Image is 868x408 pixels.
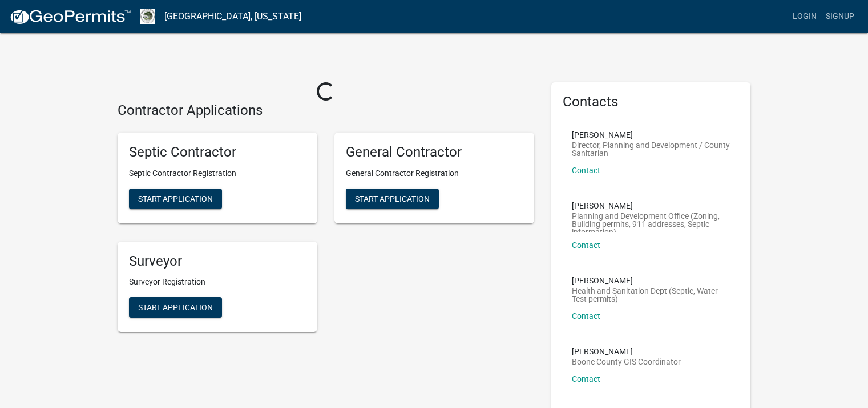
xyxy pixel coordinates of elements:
a: [GEOGRAPHIC_DATA], [US_STATE] [164,7,301,26]
span: Start Application [138,303,213,312]
p: Boone County GIS Coordinator [572,358,681,366]
a: Login [788,6,821,27]
button: Start Application [346,189,439,209]
p: [PERSON_NAME] [572,131,730,139]
p: Planning and Development Office (Zoning, Building permits, 911 addresses, Septic information) [572,212,730,232]
span: Start Application [138,194,213,203]
button: Start Application [129,189,222,209]
a: Signup [821,6,859,27]
p: Health and Sanitation Dept (Septic, Water Test permits) [572,287,730,303]
h4: Contractor Applications [118,102,534,119]
p: Director, Planning and Development / County Sanitarian [572,141,730,157]
h5: General Contractor [346,144,523,161]
p: [PERSON_NAME] [572,202,730,210]
h5: Contacts [563,94,740,110]
p: Septic Contractor Registration [129,167,306,179]
a: Contact [572,311,600,321]
p: [PERSON_NAME] [572,347,681,355]
img: Boone County, Iowa [140,9,155,24]
a: Contact [572,166,600,175]
a: Contact [572,374,600,383]
p: General Contractor Registration [346,167,523,179]
span: Start Application [355,194,430,203]
a: Contact [572,241,600,250]
p: [PERSON_NAME] [572,277,730,285]
button: Start Application [129,297,222,318]
p: Surveyor Registration [129,276,306,288]
h5: Septic Contractor [129,144,306,161]
wm-workflow-list-section: Contractor Applications [118,102,534,341]
h5: Surveyor [129,253,306,270]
